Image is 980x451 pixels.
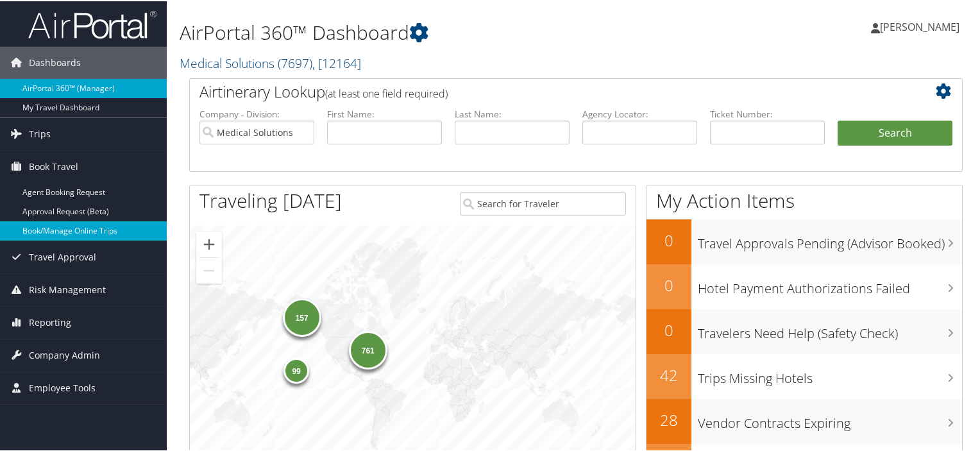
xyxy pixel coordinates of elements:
[29,117,51,149] span: Trips
[199,80,888,101] h2: Airtinerary Lookup
[283,356,309,382] div: 99
[29,149,78,182] span: Book Travel
[460,191,627,214] input: Search for Traveler
[646,218,962,263] a: 0Travel Approvals Pending (Advisor Booked)
[698,407,962,431] h3: Vendor Contracts Expiring
[646,318,691,340] h2: 0
[880,19,959,33] span: [PERSON_NAME]
[646,308,962,353] a: 0Travelers Need Help (Safety Check)
[282,297,321,336] div: 157
[646,408,691,430] h2: 28
[29,240,96,272] span: Travel Approval
[698,272,962,296] h3: Hotel Payment Authorizations Failed
[455,106,570,119] label: Last Name:
[871,6,972,45] a: [PERSON_NAME]
[180,18,708,45] h1: AirPortal 360™ Dashboard
[278,53,312,71] span: ( 7697 )
[582,106,697,119] label: Agency Locator:
[646,353,962,398] a: 42Trips Missing Hotels
[29,305,71,337] span: Reporting
[646,363,691,385] h2: 42
[199,106,314,119] label: Company - Division:
[29,371,96,403] span: Employee Tools
[180,53,361,71] a: Medical Solutions
[646,186,962,213] h1: My Action Items
[348,330,387,368] div: 761
[196,257,222,282] button: Zoom out
[196,230,222,256] button: Zoom in
[646,273,691,295] h2: 0
[698,227,962,251] h3: Travel Approvals Pending (Advisor Booked)
[199,186,342,213] h1: Traveling [DATE]
[838,119,952,145] button: Search
[646,398,962,443] a: 28Vendor Contracts Expiring
[29,338,100,370] span: Company Admin
[698,317,962,341] h3: Travelers Need Help (Safety Check)
[29,273,106,305] span: Risk Management
[325,85,448,99] span: (at least one field required)
[646,228,691,250] h2: 0
[29,46,81,78] span: Dashboards
[327,106,442,119] label: First Name:
[646,263,962,308] a: 0Hotel Payment Authorizations Failed
[710,106,825,119] label: Ticket Number:
[698,362,962,386] h3: Trips Missing Hotels
[312,53,361,71] span: , [ 12164 ]
[28,8,156,38] img: airportal-logo.png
